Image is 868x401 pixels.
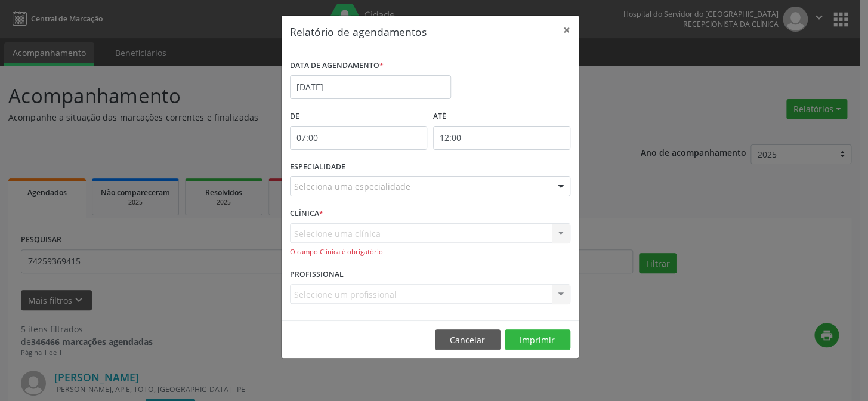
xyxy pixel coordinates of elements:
label: De [290,107,427,126]
label: CLÍNICA [290,205,323,223]
span: Seleciona uma especialidade [294,180,410,193]
button: Close [555,16,579,45]
label: DATA DE AGENDAMENTO [290,57,384,75]
label: PROFISSIONAL [290,266,344,284]
input: Selecione uma data ou intervalo [290,75,451,99]
label: ESPECIALIDADE [290,158,345,177]
button: Cancelar [435,329,501,350]
button: Imprimir [505,329,570,350]
input: Selecione o horário inicial [290,126,427,150]
div: O campo Clínica é obrigatório [290,247,570,257]
h5: Relatório de agendamentos [290,24,427,39]
label: ATÉ [433,107,570,126]
input: Selecione o horário final [433,126,570,150]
